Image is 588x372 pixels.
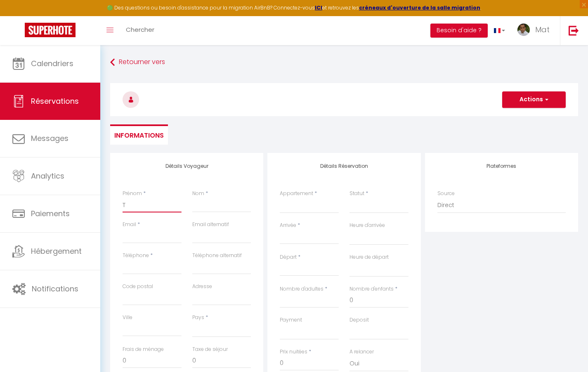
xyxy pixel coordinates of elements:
a: Chercher [120,16,161,45]
button: Actions [502,91,566,108]
label: Téléphone [123,252,149,260]
img: logout [569,25,579,36]
span: Messages [31,133,68,143]
label: Heure de départ [349,253,389,261]
label: Appartement [280,190,313,198]
label: Départ [280,253,297,261]
button: Ouvrir le widget de chat LiveChat [7,3,31,28]
label: Code postal [123,283,153,291]
span: Chercher [126,25,154,34]
label: Deposit [349,316,369,324]
a: ... Mat [511,16,560,45]
h4: Détails Voyageur [123,163,251,169]
img: ... [517,24,530,36]
a: Retourner vers [110,55,578,70]
label: Adresse [192,283,212,291]
label: Taxe de séjour [192,346,228,353]
li: Informations [110,124,168,145]
a: créneaux d'ouverture de la salle migration [359,4,480,11]
span: Analytics [31,171,64,181]
span: Paiements [31,208,70,219]
label: Payment [280,316,302,324]
img: Super Booking [25,23,76,37]
label: Arrivée [280,222,296,229]
label: Ville [123,314,132,322]
label: Pays [192,314,204,322]
h4: Détails Réservation [280,163,408,169]
label: Frais de ménage [123,346,164,353]
label: Statut [349,190,364,198]
label: Source [437,190,455,198]
label: A relancer [349,348,374,356]
label: Email alternatif [192,221,229,229]
a: ICI [315,4,322,11]
label: Nombre d'enfants [349,285,394,293]
label: Nom [192,190,204,198]
button: Besoin d'aide ? [430,24,488,38]
label: Prénom [123,190,142,198]
label: Heure d'arrivée [349,222,385,229]
span: Réservations [31,96,79,106]
label: Nombre d'adultes [280,285,324,293]
span: Hébergement [31,246,82,256]
span: Mat [535,24,550,35]
label: Email [123,221,136,229]
label: Prix nuitées [280,348,307,356]
span: Notifications [32,284,78,294]
label: Téléphone alternatif [192,252,242,260]
span: Calendriers [31,58,73,69]
h4: Plateformes [437,163,566,169]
